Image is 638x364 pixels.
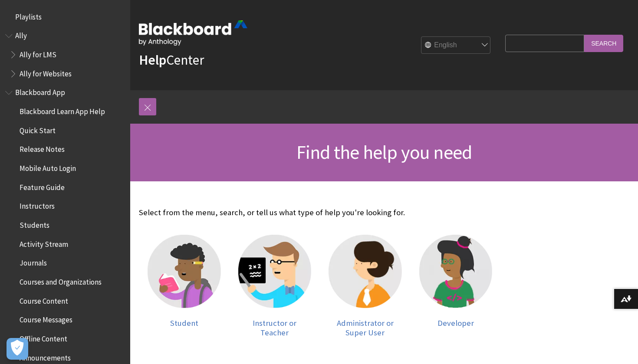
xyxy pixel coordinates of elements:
[170,318,198,328] span: Student
[329,235,402,337] a: Administrator Administrator or Super User
[238,235,312,337] a: Instructor Instructor or Teacher
[253,318,296,338] span: Instructor or Teacher
[20,275,102,286] span: Courses and Organizations
[20,123,56,135] span: Quick Start
[20,313,72,325] span: Course Messages
[15,85,65,97] span: Blackboard App
[20,161,76,173] span: Mobile Auto Login
[20,331,67,343] span: Offline Content
[148,235,221,308] img: Student
[20,104,105,116] span: Blackboard Learn App Help
[148,235,221,337] a: Student Student
[20,199,55,211] span: Instructors
[139,20,247,46] img: Blackboard by Anthology
[337,318,394,338] span: Administrator or Super User
[584,35,623,52] input: Search
[20,351,71,362] span: Announcements
[20,47,56,59] span: Ally for LMS
[20,218,49,230] span: Students
[7,338,28,360] button: Open Preferences
[20,237,68,249] span: Activity Stream
[20,294,68,305] span: Course Content
[5,29,125,81] nav: Book outline for Anthology Ally Help
[296,140,472,164] span: Find the help you need
[139,51,166,69] strong: Help
[419,235,493,337] a: Developer
[437,318,474,328] span: Developer
[421,37,491,54] select: Site Language Selector
[20,66,72,78] span: Ally for Websites
[329,235,402,308] img: Administrator
[5,10,125,24] nav: Book outline for Playlists
[20,180,65,192] span: Feature Guide
[139,51,204,69] a: HelpCenter
[20,256,47,268] span: Journals
[238,235,312,308] img: Instructor
[139,207,501,218] p: Select from the menu, search, or tell us what type of help you're looking for.
[20,142,65,154] span: Release Notes
[15,29,27,40] span: Ally
[15,10,42,21] span: Playlists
